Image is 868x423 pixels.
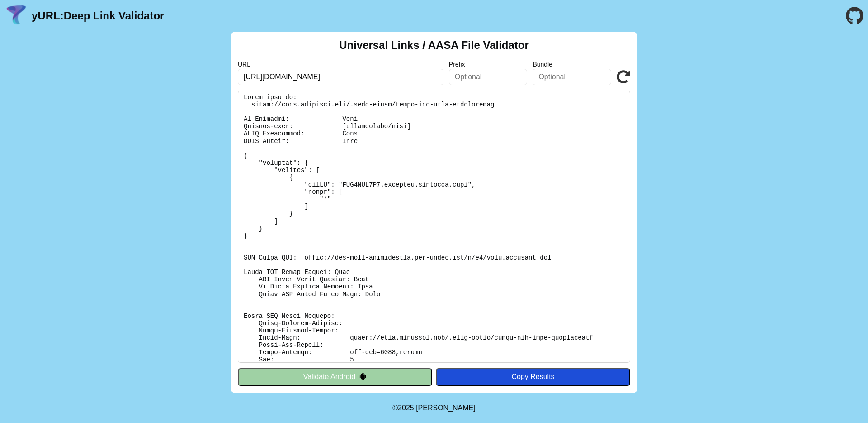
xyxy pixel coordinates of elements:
[436,368,630,385] button: Copy Results
[339,39,529,52] h2: Universal Links / AASA File Validator
[32,10,164,22] a: yURL:Deep Link Validator
[5,4,28,28] img: yURL Logo
[416,404,476,412] a: Michael Ibragimchayev's Personal Site
[238,368,432,385] button: Validate Android
[440,373,626,381] div: Copy Results
[449,69,528,85] input: Optional
[398,404,414,412] span: 2025
[238,69,443,85] input: Required
[533,61,611,68] label: Bundle
[449,61,528,68] label: Prefix
[533,69,611,85] input: Optional
[238,61,443,68] label: URL
[359,373,367,380] img: droidIcon.svg
[238,91,630,363] pre: Lorem ipsu do: sitam://cons.adipisci.eli/.sedd-eiusm/tempo-inc-utla-etdoloremag Al Enimadmi: Veni...
[392,393,475,423] footer: ©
